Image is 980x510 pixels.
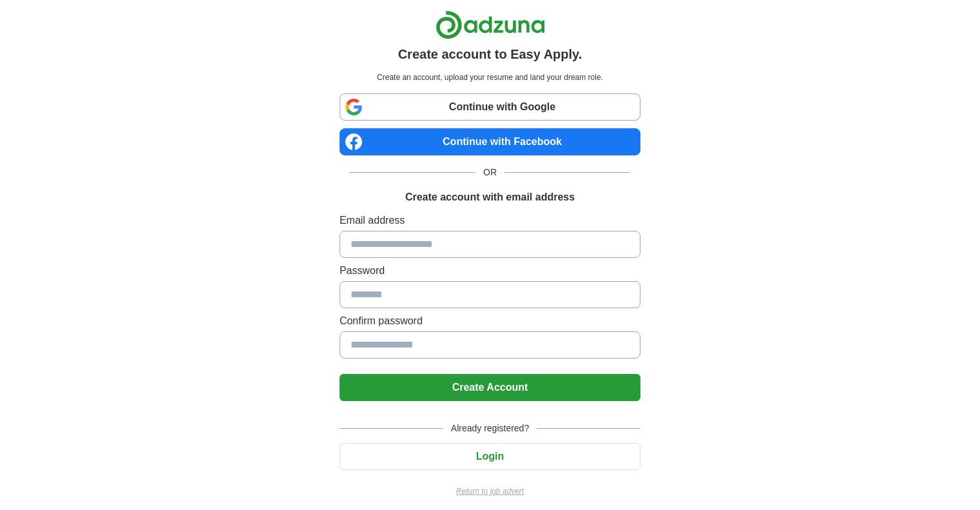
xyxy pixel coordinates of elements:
label: Password [340,263,640,279]
h1: Create account with email address [405,190,575,205]
label: Confirm password [340,313,640,329]
button: Create Account [340,374,640,401]
img: Adzuna logo [436,10,545,39]
label: Email address [340,213,640,228]
a: Continue with Google [340,93,640,121]
a: Login [340,451,640,462]
span: Already registered? [443,422,537,435]
button: Login [340,443,640,470]
h1: Create account to Easy Apply. [398,44,582,64]
a: Return to job advert [340,485,640,497]
a: Continue with Facebook [340,128,640,155]
p: Create an account, upload your resume and land your dream role. [342,72,638,83]
span: OR [476,166,504,179]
